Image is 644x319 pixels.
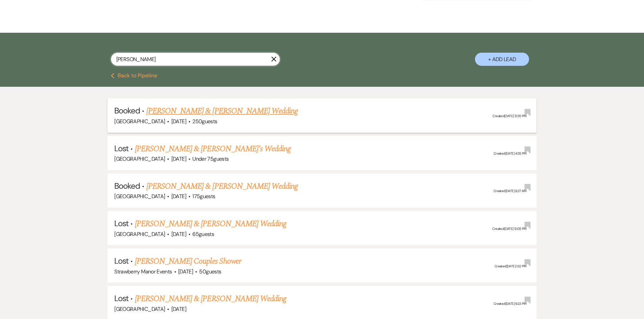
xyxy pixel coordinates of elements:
[171,305,186,313] span: [DATE]
[178,268,193,275] span: [DATE]
[492,227,526,231] span: Created: [DATE] 12:05 PM
[114,193,165,200] span: [GEOGRAPHIC_DATA]
[192,193,215,200] span: 175 guests
[146,105,298,117] a: [PERSON_NAME] & [PERSON_NAME] Wedding
[192,155,229,162] span: Under 75 guests
[171,231,186,238] span: [DATE]
[135,293,286,305] a: [PERSON_NAME] & [PERSON_NAME] Wedding
[114,231,165,238] span: [GEOGRAPHIC_DATA]
[111,73,157,78] button: Back to Pipeline
[494,151,526,156] span: Created: [DATE] 4:55 PM
[475,53,529,66] button: + Add Lead
[114,268,172,275] span: Strawberry Manor Events
[114,155,165,162] span: [GEOGRAPHIC_DATA]
[114,143,128,154] span: Lost
[135,255,241,267] a: [PERSON_NAME] Couples Shower
[114,181,140,191] span: Booked
[135,143,291,155] a: [PERSON_NAME] & [PERSON_NAME]'s Wedding
[493,114,526,118] span: Created: [DATE] 12:55 PM
[192,231,214,238] span: 65 guests
[114,118,165,125] span: [GEOGRAPHIC_DATA]
[114,218,128,229] span: Lost
[199,268,221,275] span: 50 guests
[171,118,186,125] span: [DATE]
[114,256,128,266] span: Lost
[494,189,526,193] span: Created: [DATE] 8:27 AM
[111,53,280,66] input: Search by name, event date, email address or phone number
[114,293,128,303] span: Lost
[135,218,286,230] a: [PERSON_NAME] & [PERSON_NAME] Wedding
[171,193,186,200] span: [DATE]
[495,264,526,268] span: Created: [DATE] 1:32 PM
[192,118,217,125] span: 250 guests
[114,305,165,313] span: [GEOGRAPHIC_DATA]
[146,180,298,192] a: [PERSON_NAME] & [PERSON_NAME] Wedding
[171,155,186,162] span: [DATE]
[494,301,526,306] span: Created: [DATE] 9:23 PM
[114,105,140,116] span: Booked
